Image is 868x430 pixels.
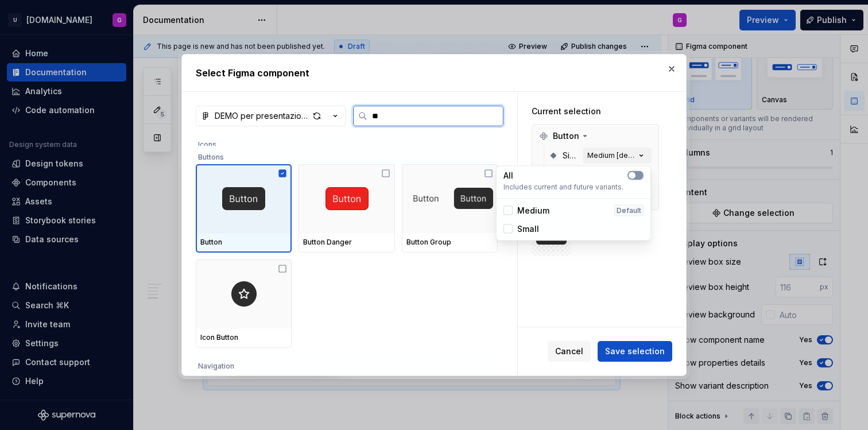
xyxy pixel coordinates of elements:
[517,205,549,216] span: Medium
[215,110,309,122] div: DEMO per presentazione Unipol DS
[503,205,549,216] div: Medium
[196,355,498,373] div: Navigation
[614,205,644,216] div: Default
[605,346,665,357] span: Save selection
[303,238,390,247] div: Button Danger
[196,133,498,152] div: Icons
[196,66,672,80] h2: Select Figma component
[406,238,493,247] div: Button Group
[200,333,287,342] div: Icon Button
[555,346,583,357] span: Cancel
[503,223,539,235] div: Small
[587,151,635,160] div: Medium [default]
[532,106,659,117] div: Current selection
[503,170,513,181] p: All
[517,223,539,235] span: Small
[196,146,498,164] div: Buttons
[563,150,578,161] span: Size
[200,238,287,247] div: Button
[553,130,579,142] span: Button
[503,183,644,192] span: Includes current and future variants.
